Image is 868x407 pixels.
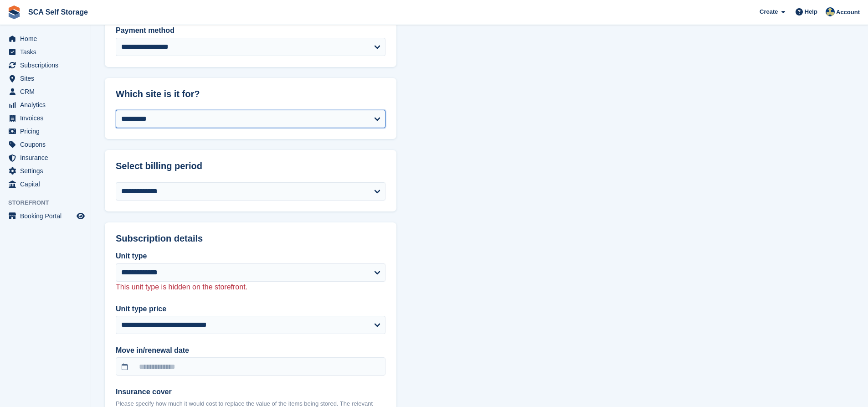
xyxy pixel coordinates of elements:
span: Home [20,32,75,45]
span: Pricing [20,125,75,138]
a: menu [5,59,86,72]
a: menu [5,165,86,177]
span: Subscriptions [20,59,75,72]
a: menu [5,178,86,191]
img: stora-icon-8386f47178a22dfd0bd8f6a31ec36ba5ce8667c1dd55bd0f319d3a0aa187defe.svg [7,5,21,19]
label: Move in/renewal date [116,345,385,356]
span: Analytics [20,98,75,111]
h2: Subscription details [116,233,385,244]
a: menu [5,210,86,222]
span: Storefront [8,198,91,207]
span: CRM [20,85,75,98]
img: Bethany Bloodworth [826,7,835,16]
a: menu [5,138,86,151]
span: Sites [20,72,75,85]
a: menu [5,112,86,124]
span: Account [836,8,860,17]
span: Booking Portal [20,210,75,222]
a: menu [5,98,86,111]
a: menu [5,85,86,98]
span: Insurance [20,151,75,164]
span: Capital [20,178,75,191]
span: Settings [20,165,75,177]
a: menu [5,32,86,45]
span: Invoices [20,112,75,124]
label: Insurance cover [116,386,385,397]
span: Help [805,7,817,16]
label: Payment method [116,25,385,36]
a: menu [5,46,86,58]
span: Coupons [20,138,75,151]
h2: Select billing period [116,161,385,171]
h2: Which site is it for? [116,89,385,99]
label: Unit type price [116,304,385,314]
a: menu [5,72,86,85]
span: Create [760,7,778,16]
label: Unit type [116,251,385,262]
a: menu [5,151,86,164]
span: Tasks [20,46,75,58]
a: Preview store [75,211,86,222]
a: SCA Self Storage [25,5,92,20]
p: This unit type is hidden on the storefront. [116,282,385,293]
a: menu [5,125,86,138]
